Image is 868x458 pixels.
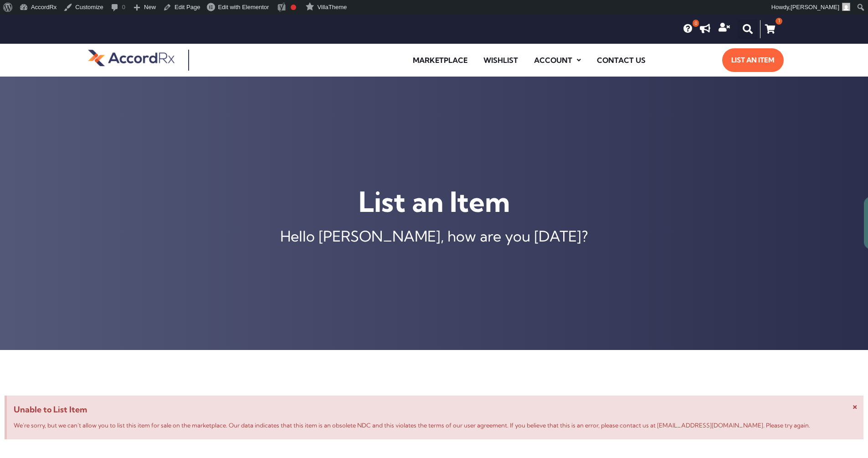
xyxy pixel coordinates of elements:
[590,50,652,71] a: Contact Us
[5,184,863,220] h1: List an Item
[693,20,699,27] span: 0
[477,50,525,71] a: Wishlist
[88,48,175,67] img: default-logo
[5,229,863,243] div: Hello [PERSON_NAME], how are you [DATE]?
[776,18,782,25] div: 1
[218,4,269,10] span: Edit with Elementor
[683,24,693,33] a: 0
[722,48,784,72] a: List an Item
[14,422,810,429] span: We’re sorry, but we can’t allow you to list this item for sale on the marketplace. Our data indic...
[291,5,296,10] div: Focus keyphrase not set
[731,53,775,67] span: List an Item
[14,402,857,417] span: Unable to List Item
[406,50,474,71] a: Marketplace
[791,4,839,10] span: [PERSON_NAME]
[527,50,588,71] a: Account
[853,400,858,412] span: ×
[760,20,780,38] a: 1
